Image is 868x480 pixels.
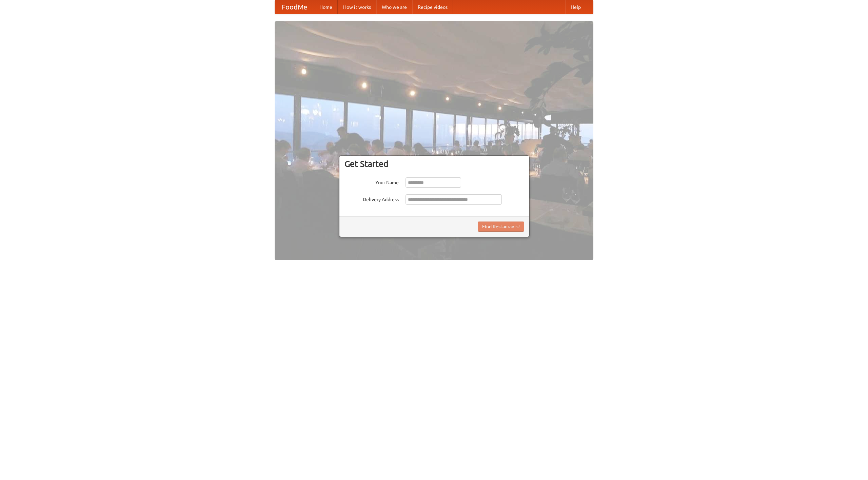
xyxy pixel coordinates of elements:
a: Who we are [376,0,412,14]
a: How it works [338,0,376,14]
h3: Get Started [344,159,524,169]
a: Help [565,0,586,14]
label: Delivery Address [344,194,399,203]
a: Home [314,0,338,14]
a: Recipe videos [412,0,453,14]
a: FoodMe [275,0,314,14]
label: Your Name [344,177,399,186]
button: Find Restaurants! [478,222,524,232]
